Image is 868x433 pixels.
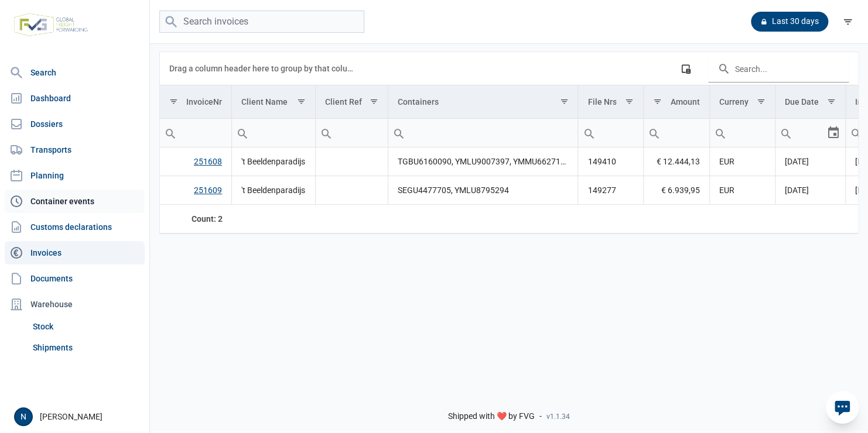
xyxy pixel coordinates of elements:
[232,176,316,205] td: 't Beeldenparadijs
[186,97,222,106] div: InvoiceNr
[232,119,316,147] td: Filter cell
[315,85,388,119] td: Column Client Ref
[398,97,439,106] div: Containers
[388,119,578,147] td: Filter cell
[675,58,696,79] div: Column Chooser
[661,184,700,196] span: € 6.939,95
[169,52,849,85] div: Data grid toolbar
[315,119,388,147] td: Filter cell
[160,119,231,147] input: Filter cell
[643,119,709,147] td: Filter cell
[657,156,700,167] span: € 12.444,13
[169,213,223,225] div: InvoiceNr Count: 2
[28,337,145,358] a: Shipments
[578,147,643,176] td: 149410
[9,9,93,41] img: FVG - Global freight forwarding
[14,407,142,426] div: [PERSON_NAME]
[5,164,145,187] a: Planning
[388,85,578,119] td: Column Containers
[194,157,222,166] a: 251608
[751,12,828,32] div: Last 30 days
[232,119,253,147] div: Search box
[625,97,634,106] span: Show filter options for column 'File Nrs'
[232,119,315,147] input: Filter cell
[578,176,643,205] td: 149277
[5,190,145,213] a: Container events
[316,119,337,147] div: Search box
[827,97,836,106] span: Show filter options for column 'Due Date'
[370,97,378,106] span: Show filter options for column 'Client Ref'
[785,185,809,195] span: [DATE]
[539,411,542,422] span: -
[709,176,775,205] td: EUR
[775,119,845,147] td: Filter cell
[160,85,232,119] td: Column InvoiceNr
[846,119,867,147] div: Search box
[587,97,616,106] div: File Nrs
[559,97,568,106] span: Show filter options for column 'Containers'
[653,97,662,106] span: Show filter options for column 'Amount'
[160,119,181,147] div: Search box
[5,267,145,290] a: Documents
[388,119,578,147] input: Filter cell
[719,97,749,106] div: Curreny
[578,119,599,147] div: Search box
[194,185,222,195] a: 251609
[241,97,288,106] div: Client Name
[710,119,775,147] input: Filter cell
[5,61,145,84] a: Search
[775,119,797,147] div: Search box
[5,112,145,136] a: Dossiers
[710,119,731,147] div: Search box
[644,119,665,147] div: Search box
[388,176,578,205] td: SEGU4477705, YMLU8795294
[232,147,316,176] td: 't Beeldenparadijs
[785,157,809,166] span: [DATE]
[709,119,775,147] td: Filter cell
[546,412,570,421] span: v1.1.34
[643,85,709,119] td: Column Amount
[448,411,535,422] span: Shipped with ❤️ by FVG
[316,119,388,147] input: Filter cell
[671,97,700,106] div: Amount
[232,85,316,119] td: Column Client Name
[169,59,357,78] div: Drag a column header here to group by that column
[775,119,826,147] input: Filter cell
[578,119,643,147] input: Filter cell
[709,85,775,119] td: Column Curreny
[160,52,858,233] div: Data grid with 2 rows and 9 columns
[644,119,709,147] input: Filter cell
[578,119,643,147] td: Filter cell
[5,241,145,264] a: Invoices
[775,85,845,119] td: Column Due Date
[297,97,306,106] span: Show filter options for column 'Client Name'
[708,54,849,83] input: Search in the data grid
[578,85,643,119] td: Column File Nrs
[785,97,819,106] div: Due Date
[5,138,145,161] a: Transports
[838,11,859,32] div: filter
[709,147,775,176] td: EUR
[14,407,33,426] button: N
[160,119,232,147] td: Filter cell
[28,316,145,337] a: Stock
[388,147,578,176] td: TGBU6160090, YMLU9007397, YMMU6627124
[5,293,145,316] div: Warehouse
[5,215,145,239] a: Customs declarations
[5,87,145,110] a: Dashboard
[169,97,178,106] span: Show filter options for column 'InvoiceNr'
[826,119,840,147] div: Select
[325,97,362,106] div: Client Ref
[159,11,364,33] input: Search invoices
[757,97,766,106] span: Show filter options for column 'Curreny'
[388,119,409,147] div: Search box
